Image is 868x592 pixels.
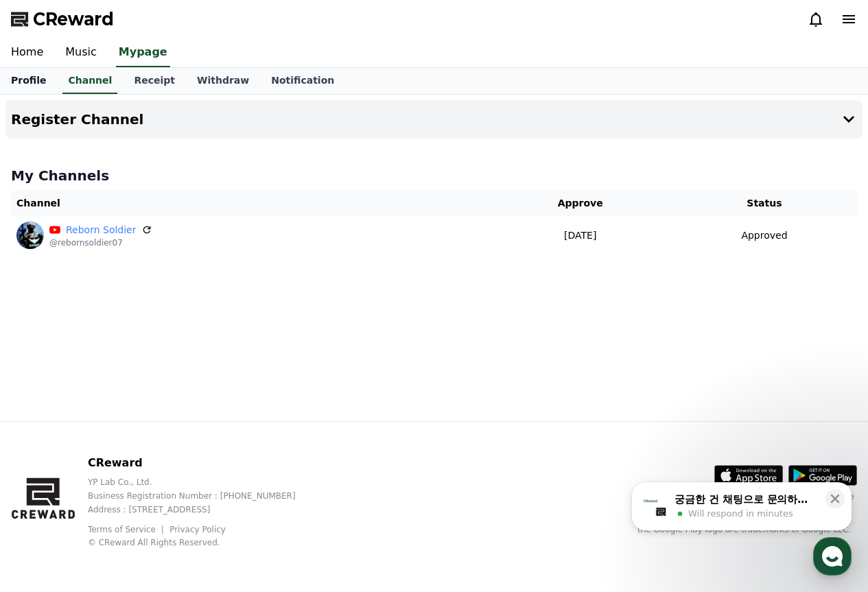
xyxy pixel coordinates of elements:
[177,435,263,469] a: Settings
[260,68,345,94] a: Notification
[88,455,318,471] p: CReward
[495,228,666,243] p: [DATE]
[203,455,237,466] span: Settings
[88,490,318,501] p: Business Registration Number : [PHONE_NUMBER]
[35,455,59,466] span: Home
[88,504,318,515] p: Address : [STREET_ADDRESS]
[54,38,108,67] a: Music
[91,435,177,469] a: Messages
[489,191,672,216] th: Approve
[186,68,260,94] a: Withdraw
[16,222,44,249] img: Reborn Soldier
[88,525,166,534] a: Terms of Service
[88,477,318,488] p: YP Lab Co., Ltd.
[88,537,318,548] p: © CReward All Rights Reserved.
[116,38,170,67] a: Mypage
[123,68,186,94] a: Receipt
[11,112,143,127] h4: Register Channel
[66,223,136,237] a: Reborn Soldier
[49,237,152,248] p: @rebornsoldier07
[33,8,114,30] span: CReward
[169,525,226,534] a: Privacy Policy
[11,166,857,185] h4: My Channels
[672,191,857,216] th: Status
[11,191,489,216] th: Channel
[11,8,114,30] a: CReward
[741,228,787,243] p: Approved
[5,100,863,139] button: Register Channel
[4,435,91,469] a: Home
[114,456,154,467] span: Messages
[62,68,117,94] a: Channel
